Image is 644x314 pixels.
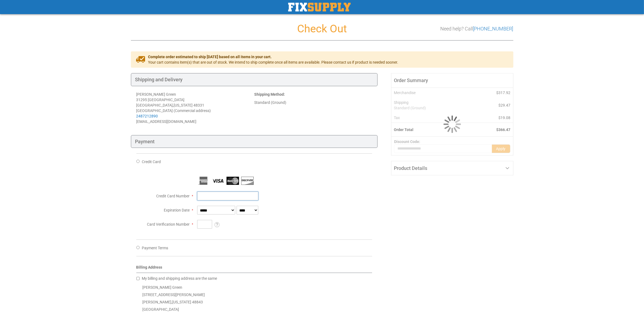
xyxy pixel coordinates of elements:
[131,135,378,148] div: Payment
[156,194,190,198] span: Credit Card Number
[288,3,351,11] img: Fix Industrial Supply
[241,177,254,185] img: Discover
[174,103,193,107] span: [US_STATE]
[164,208,190,212] span: Expiration Date
[473,26,513,32] a: [PHONE_NUMBER]
[131,23,513,35] h1: Check Out
[136,114,158,118] a: 2487212890
[254,100,372,105] div: Standard (Ground)
[142,160,161,164] span: Credit Card
[254,92,285,97] strong: :
[172,300,191,304] span: [US_STATE]
[148,60,398,65] span: Your cart contains item(s) that are out of stock. We intend to ship complete once all items are a...
[148,54,398,60] span: Complete order estimated to ship [DATE] based on all items in your cart.
[441,26,513,32] h3: Need help? Call
[136,119,197,124] span: [EMAIL_ADDRESS][DOMAIN_NAME]
[136,265,372,273] div: Billing Address
[254,92,284,97] span: Shipping Method
[197,177,210,185] img: American Express
[136,92,254,124] address: [PERSON_NAME] Green 31295 [GEOGRAPHIC_DATA] [GEOGRAPHIC_DATA] , 48331 [GEOGRAPHIC_DATA] (Commerci...
[212,177,224,185] img: Visa
[131,73,378,86] div: Shipping and Delivery
[142,276,217,281] span: My billing and shipping address are the same
[227,177,239,185] img: MasterCard
[142,246,168,250] span: Payment Terms
[288,3,351,11] a: store logo
[444,116,461,133] img: Loading...
[147,222,190,226] span: Card Verification Number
